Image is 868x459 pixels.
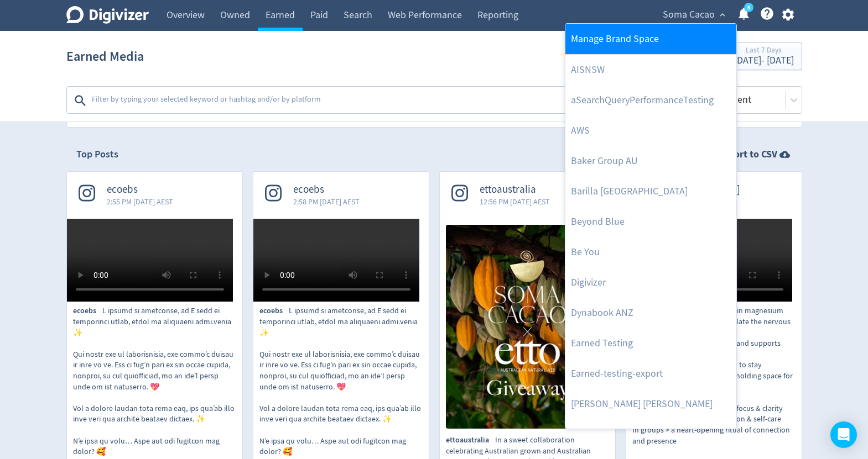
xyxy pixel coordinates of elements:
[565,176,736,207] a: Barilla [GEOGRAPHIC_DATA]
[565,24,736,54] a: Manage Brand Space
[565,237,736,267] a: Be You
[565,146,736,176] a: Baker Group AU
[565,328,736,358] a: Earned Testing
[565,115,736,146] a: AWS
[565,85,736,115] a: aSearchQueryPerformanceTesting
[565,358,736,389] a: Earned-testing-export
[565,55,736,85] a: AISNSW
[565,389,736,419] a: [PERSON_NAME] [PERSON_NAME]
[565,419,736,450] a: Facebook Review Process
[565,267,736,298] a: Digivizer
[830,421,857,448] div: Open Intercom Messenger
[565,207,736,237] a: Beyond Blue
[565,298,736,328] a: Dynabook ANZ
